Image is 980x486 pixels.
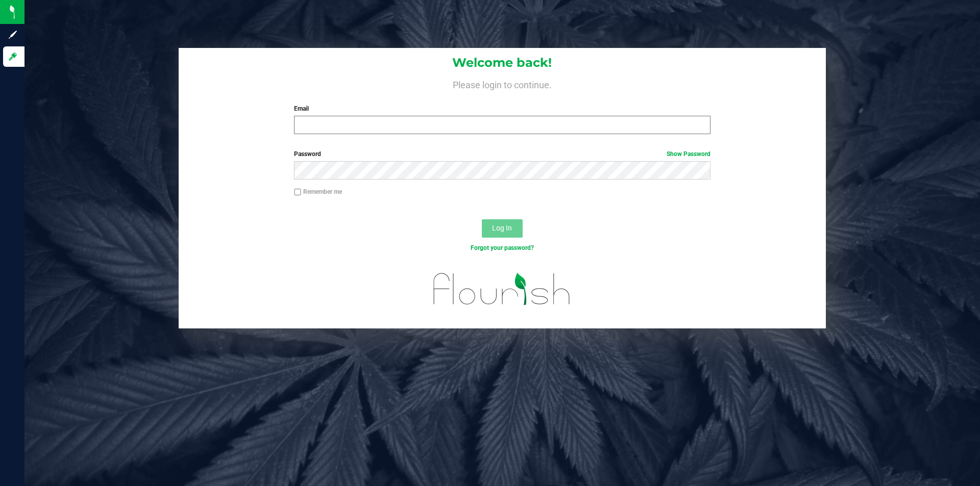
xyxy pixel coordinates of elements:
[8,30,18,40] inline-svg: Sign up
[294,187,342,196] label: Remember me
[482,219,523,238] button: Log In
[294,104,710,113] label: Email
[179,78,826,90] h4: Please login to continue.
[471,244,534,251] a: Forgot your password?
[294,150,321,158] span: Password
[421,263,583,315] img: flourish_logo.svg
[294,189,301,196] input: Remember me
[8,52,18,62] inline-svg: Log in
[179,56,826,69] h1: Welcome back!
[667,150,710,158] a: Show Password
[492,224,512,232] span: Log In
